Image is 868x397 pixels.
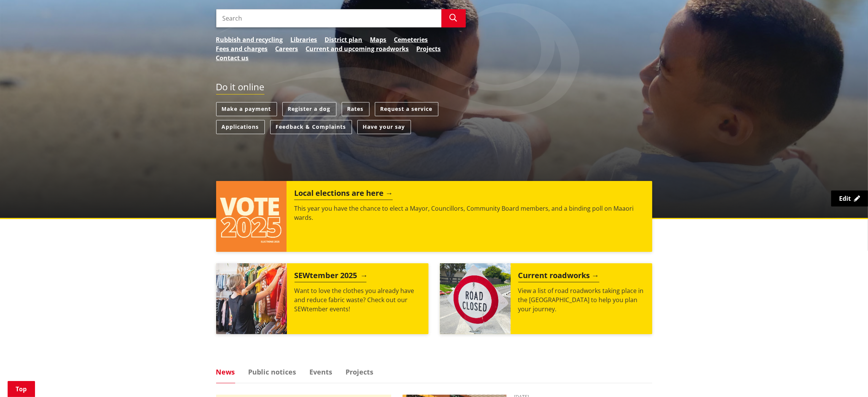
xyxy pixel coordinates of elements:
[310,368,333,375] a: Events
[216,181,287,252] img: Vote 2025
[357,120,411,134] a: Have your say
[216,263,428,334] a: SEWtember 2025 Want to love the clothes you already have and reduce fabric waste? Check out our S...
[342,102,369,116] a: Rates
[440,263,652,334] a: Current roadworks View a list of road roadworks taking place in the [GEOGRAPHIC_DATA] to help you...
[216,82,264,95] h2: Do it online
[216,9,441,27] input: Search input
[295,271,366,282] h2: SEWtember 2025
[518,286,645,314] p: View a list of road roadworks taking place in the [GEOGRAPHIC_DATA] to help you plan your journey.
[839,194,851,203] span: Edit
[216,181,652,252] a: Local elections are here This year you have the chance to elect a Mayor, Councillors, Community B...
[216,44,268,53] a: Fees and charges
[291,35,317,44] a: Libraries
[294,189,393,200] h2: Local elections are here
[417,44,441,53] a: Projects
[276,44,298,53] a: Careers
[833,365,860,392] iframe: Messenger Launcher
[216,35,283,44] a: Rubbish and recycling
[216,368,235,375] a: News
[8,381,35,397] a: Top
[248,368,296,375] a: Public notices
[216,263,287,334] img: SEWtember
[831,190,868,207] a: Edit
[216,102,277,116] a: Make a payment
[294,204,644,222] p: This year you have the chance to elect a Mayor, Councillors, Community Board members, and a bindi...
[375,102,438,116] a: Request a service
[346,368,374,375] a: Projects
[306,44,409,53] a: Current and upcoming roadworks
[216,120,265,134] a: Applications
[440,263,511,334] img: Road closed sign
[282,102,336,116] a: Register a dog
[325,35,363,44] a: District plan
[295,286,421,314] p: Want to love the clothes you already have and reduce fabric waste? Check out our SEWtember events!
[518,271,599,282] h2: Current roadworks
[270,120,352,134] a: Feedback & Complaints
[394,35,428,44] a: Cemeteries
[370,35,387,44] a: Maps
[216,53,249,62] a: Contact us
